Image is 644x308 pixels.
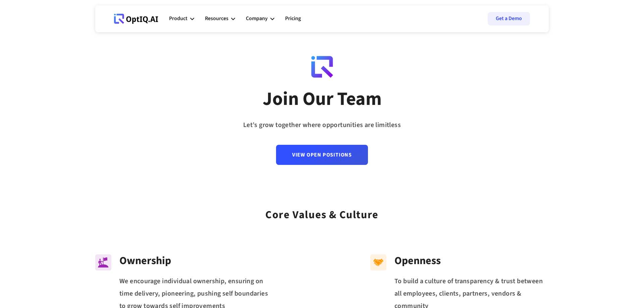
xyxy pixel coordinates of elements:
div: Company [246,14,268,23]
div: Company [246,9,274,29]
div: Core values & Culture [265,200,379,224]
div: Let’s grow together where opportunities are limitless [243,119,401,131]
div: Ownership [119,254,274,267]
a: Pricing [285,9,301,29]
a: Get a Demo [488,12,530,25]
div: Openness [394,254,549,267]
div: Resources [205,9,235,29]
a: View Open Positions [276,145,368,165]
div: Join Our Team [263,87,382,111]
a: Webflow Homepage [114,9,158,29]
div: Resources [205,14,228,23]
div: Product [169,14,187,23]
div: Product [169,9,194,29]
